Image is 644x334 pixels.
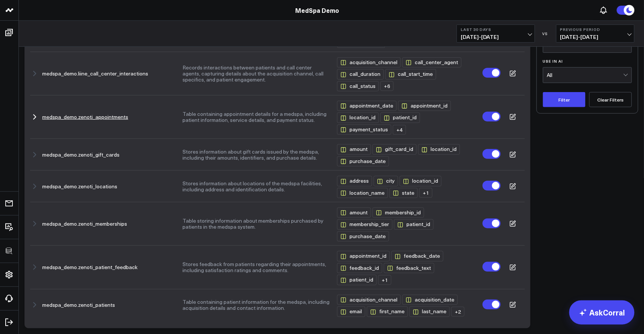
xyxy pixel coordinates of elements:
[384,262,436,273] button: feedback_text
[483,149,501,159] label: Turn off Use in AI
[337,57,401,68] div: acquisition_channel
[182,65,330,83] button: Records interactions between patients and call center agents, capturing details about the acquisi...
[296,6,339,14] a: MedSpa Demo
[457,25,535,43] button: Last 30 Days[DATE]-[DATE]
[389,186,419,198] button: state
[419,188,432,198] div: + 1
[391,249,445,261] button: feedback_date
[374,174,400,186] button: city
[461,27,531,32] b: Last 30 Days
[42,71,148,77] button: medspa_demo.liine_call_center_interactions
[42,114,128,120] button: medspa_demo.zenoti_appointments
[380,80,395,91] button: +6
[380,111,422,123] button: patient_id
[418,143,462,154] button: location_id
[483,262,501,272] label: Turn off Use in AI
[337,273,378,285] button: patient_id
[385,68,438,79] button: call_start_time
[337,306,365,317] div: email
[394,219,434,229] div: patient_id
[402,295,458,305] div: acquisition_date
[337,305,367,317] button: email
[400,174,443,186] button: location_id
[337,262,384,273] button: feedback_id
[337,188,388,198] div: location_name
[556,25,635,43] button: Previous Period[DATE]-[DATE]
[337,80,380,91] button: call_status
[373,208,424,218] div: membership_id
[483,300,501,309] label: Turn off Use in AI
[182,218,330,230] button: Table storing information about memberships purchased by patients in the medspa system.
[337,219,393,229] div: membership_tier
[337,99,398,111] button: appointment_date
[380,112,420,123] div: patient_id
[42,152,120,158] button: medspa_demo.zenoti_gift_cards
[398,101,451,111] div: appointment_id
[418,144,460,154] div: location_id
[337,155,391,166] button: purchase_date
[461,34,531,40] span: [DATE] - [DATE]
[547,72,623,78] div: All
[560,34,630,40] span: [DATE] - [DATE]
[373,144,417,154] div: gift_card_id
[337,125,391,135] div: payment_status
[337,218,394,229] button: membership_tier
[42,264,138,270] button: medspa_demo.zenoti_patient_feedback
[367,305,409,317] button: first_name
[391,251,443,261] div: feedback_date
[419,186,434,198] button: +1
[483,112,501,122] label: Turn off Use in AI
[337,112,379,123] div: location_id
[337,56,402,68] button: acquisition_channel
[337,68,385,79] button: call_duration
[483,219,501,228] label: Turn off Use in AI
[483,68,501,78] label: Turn off Use in AI
[337,231,389,242] div: purchase_date
[589,92,632,107] button: Clear Filters
[42,302,115,308] button: medspa_demo.zenoti_patients
[182,299,330,311] button: Table containing patient information for the medspa, including acquisition details and contact in...
[374,176,398,186] div: city
[337,293,402,305] button: acquisition_channel
[451,307,465,317] div: + 2
[182,149,330,161] button: Stores information about gift cards issued by the medspa, including their amounts, identifiers, a...
[337,206,373,218] button: amount
[402,57,462,68] div: call_center_agent
[337,176,372,186] div: address
[337,111,380,123] button: location_id
[560,27,630,32] b: Previous Period
[337,275,377,285] div: patient_id
[373,143,418,154] button: gift_card_id
[337,295,401,305] div: acquisition_channel
[543,59,632,63] label: Use in AI
[337,186,389,198] button: location_name
[402,56,463,68] button: call_center_agent
[569,300,635,325] a: AskCorral
[402,293,459,305] button: acquisition_date
[182,261,330,273] button: Stores feedback from patients regarding their appointments, including satisfaction ratings and co...
[337,144,371,154] div: amount
[337,156,389,166] div: purchase_date
[543,92,586,107] button: Filter
[400,176,442,186] div: location_id
[384,263,434,273] div: feedback_text
[337,174,374,186] button: address
[337,81,379,91] div: call_status
[409,306,450,317] div: last_name
[373,206,426,218] button: membership_id
[398,99,452,111] button: appointment_id
[385,69,436,79] div: call_start_time
[337,263,382,273] div: feedback_id
[42,221,127,227] button: medspa_demo.zenoti_memberships
[539,31,552,36] div: VS
[337,249,391,261] button: appointment_id
[337,230,391,242] button: purchase_date
[451,305,466,317] button: +2
[389,188,418,198] div: state
[378,274,393,285] button: +1
[182,111,330,123] button: Table containing appointment details for a medspa, including patient information, service details...
[380,81,394,91] div: + 6
[337,101,397,111] div: appointment_date
[337,251,390,261] div: appointment_id
[393,123,408,135] button: +4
